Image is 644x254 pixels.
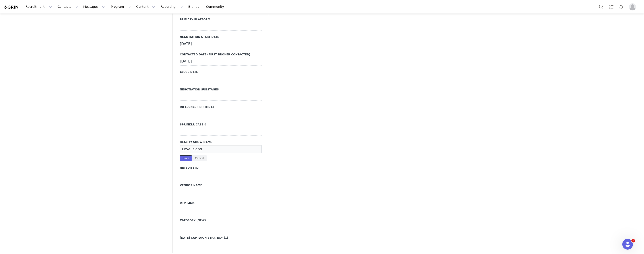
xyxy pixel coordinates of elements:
[180,140,262,144] label: Reality Show Name
[186,2,203,12] a: Brands
[180,18,262,21] label: Primary Platform
[134,2,158,12] button: Content
[180,183,262,187] label: VENDOR NAME
[180,58,262,66] div: [DATE]
[616,2,626,12] button: Notifications
[626,3,640,10] button: Profile
[180,166,262,170] label: NETSUITE ID
[180,123,262,127] label: Sprinklr Case #
[631,239,635,242] span: 1
[180,105,262,109] label: Influencer Birthday
[180,88,262,92] label: NEGOTIATION SUBSTAGES
[108,2,133,12] button: Program
[204,2,229,12] a: Community
[180,35,262,39] label: Negotiation Start Date
[622,239,633,250] iframe: Intercom live chat
[180,236,262,240] label: [DATE] Campaign Strategy (1)
[55,2,80,12] button: Contacts
[629,3,636,10] img: placeholder-profile.jpg
[23,2,55,12] button: Recruitment
[81,2,108,12] button: Messages
[606,2,616,12] a: Tasks
[4,5,19,9] img: grin logo
[180,218,262,222] label: Category (NEW)
[180,155,192,161] button: Save
[180,201,262,205] label: UTM Link
[596,2,606,12] button: Search
[180,40,262,48] div: [DATE]
[192,155,207,161] button: Cancel
[158,2,185,12] button: Reporting
[180,70,262,74] label: Close Date
[4,4,182,8] body: Rich Text Area. Press ALT-0 for help.
[180,53,262,57] label: Contacted Date (First Broker Contacted)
